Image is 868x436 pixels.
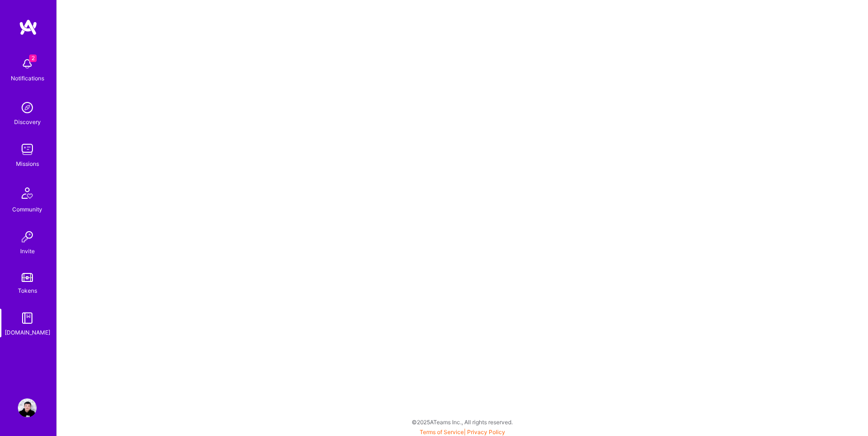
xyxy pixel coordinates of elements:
div: © 2025 ATeams Inc., All rights reserved. [56,410,868,434]
div: Missions [16,159,39,169]
img: guide book [18,309,37,327]
img: Invite [18,227,37,246]
div: Invite [20,246,35,256]
a: Privacy Policy [467,428,505,436]
img: Community [16,182,39,204]
a: User Avatar [16,398,39,417]
img: logo [19,19,38,36]
img: discovery [18,98,37,117]
div: Discovery [14,117,41,127]
img: User Avatar [18,398,37,417]
img: tokens [22,273,33,282]
a: Terms of Service [420,428,464,436]
div: Community [12,204,42,214]
span: | [420,428,505,436]
img: teamwork [18,140,37,159]
div: [DOMAIN_NAME] [5,327,50,337]
div: Tokens [18,286,37,296]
